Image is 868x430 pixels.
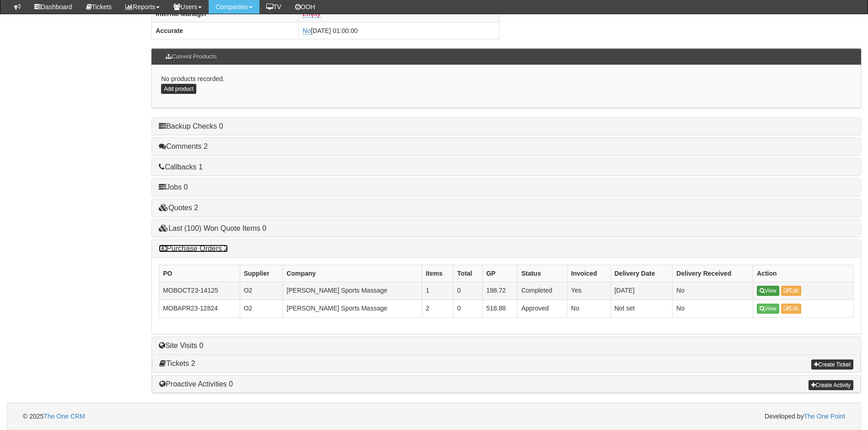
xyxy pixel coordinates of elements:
td: [DATE] 01:00:00 [299,22,499,39]
a: Edit [781,286,802,296]
div: No products recorded. [151,65,861,108]
td: [PERSON_NAME] Sports Massage [283,282,422,299]
td: [DATE] [610,282,673,299]
a: Tickets 2 [159,359,195,367]
a: Purchase Orders 2 [159,245,228,252]
th: Company [283,265,422,282]
th: Delivery Received [673,265,753,282]
th: Delivery Date [610,265,673,282]
td: Approved [518,300,567,318]
a: Empty [302,10,321,18]
a: Site Visits 0 [159,342,203,349]
td: 518.88 [482,300,518,318]
td: MOBAPR23-12824 [159,300,240,318]
a: Add product [161,84,196,94]
td: No [567,300,611,318]
td: 198.72 [482,282,518,299]
td: No [673,282,753,299]
th: Items [422,265,453,282]
td: Yes [567,282,611,299]
a: Backup Checks 0 [159,122,223,130]
span: © 2025 [23,413,85,420]
span: Developed by [765,412,845,421]
a: Edit [781,304,802,314]
td: 0 [453,282,482,299]
td: MOBOCT23-14125 [159,282,240,299]
th: Accurate [152,22,299,39]
a: Create Ticket [811,359,853,370]
a: Last (100) Won Quote Items 0 [159,224,266,232]
a: Proactive Activities 0 [159,380,233,388]
a: The One CRM [43,413,85,420]
th: Supplier [240,265,283,282]
a: Create Activity [809,380,853,390]
a: The One Point [804,413,845,420]
td: Not set [610,300,673,318]
th: Status [518,265,567,282]
a: Quotes 2 [159,204,198,212]
h3: Current Products [161,49,221,65]
a: View [757,286,779,296]
a: Comments 2 [159,142,208,150]
a: View [757,304,779,314]
th: Action [753,265,853,282]
td: No [673,300,753,318]
a: Jobs 0 [159,183,188,191]
td: Completed [518,282,567,299]
td: O2 [240,300,283,318]
th: Total [453,265,482,282]
th: GP [482,265,518,282]
td: 0 [453,300,482,318]
th: PO [159,265,240,282]
a: No [302,27,311,35]
td: 2 [422,300,453,318]
td: O2 [240,282,283,299]
th: Invoiced [567,265,611,282]
a: Callbacks 1 [159,163,203,171]
td: [PERSON_NAME] Sports Massage [283,300,422,318]
td: 1 [422,282,453,299]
